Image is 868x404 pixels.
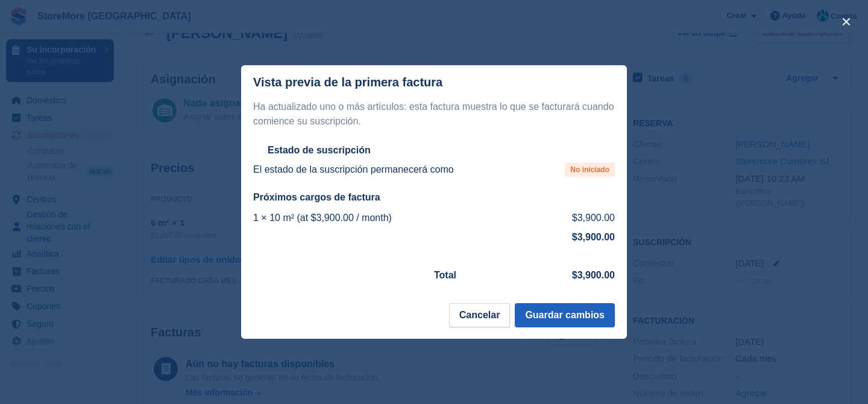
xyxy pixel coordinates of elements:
[529,208,615,228] td: $3,900.00
[253,100,615,129] p: Ha actualizado uno o más artículos: esta factura muestra lo que se facturará cuando comience su s...
[253,75,442,89] p: Vista previa de la primera factura
[572,232,615,242] strong: $3,900.00
[268,144,371,156] h2: Estado de suscripción
[572,270,615,280] strong: $3,900.00
[253,191,615,204] h2: Próximos cargos de factura
[434,270,456,280] strong: Total
[449,303,511,327] button: Cancelar
[515,303,615,327] button: Guardar cambios
[837,12,856,31] button: close
[253,208,529,228] td: 1 × 10 m² (at $3,900.00 / month)
[253,162,454,177] p: El estado de la suscripción permanecerá como
[565,162,615,177] span: No iniciado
